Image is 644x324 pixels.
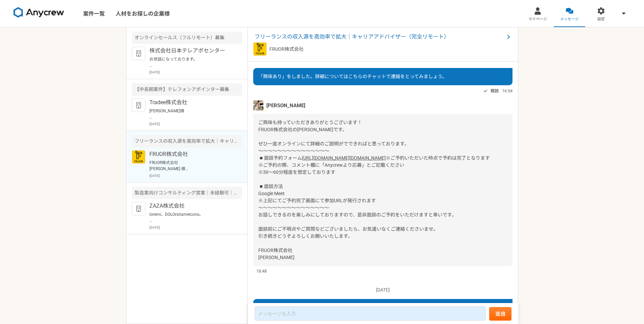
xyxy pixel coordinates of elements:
span: フリーランスの収入源を高効率で拡大｜キャリアアドバイザー（完全リモート） [255,33,504,41]
div: 製造業向けコンサルティング営業｜未経験可｜法人営業としてキャリアアップしたい方 [132,187,242,199]
img: default_org_logo-42cde973f59100197ec2c8e796e4974ac8490bb5b08a0eb061ff975e4574aa76.png [132,202,145,215]
span: 「興味あり」をしました。詳細についてはこちらのチャットで連絡をとってみましょう。 [258,74,447,79]
span: メッセージ [560,17,579,22]
a: [URL][DOMAIN_NAME][DOMAIN_NAME] [302,155,386,161]
img: 8DqYSo04kwAAAAASUVORK5CYII= [14,7,64,18]
span: ご興味も持っていただきありがとうございます！ FRUOR株式会社の[PERSON_NAME]です。 ぜひ一度オンラインにて詳細のご説明がでできればと思っております。 〜〜〜〜〜〜〜〜〜〜〜〜〜〜... [258,120,409,161]
div: フリーランスの収入源を高効率で拡大｜キャリアアドバイザー（完全リモート） [132,135,242,147]
p: loremi。DOLOrsitametcons。 adipiscinge、seddoeiusmodtemporincididun。 utlaboreetdolo、magnaaliquaenima... [149,211,233,224]
span: [PERSON_NAME] [266,102,305,109]
img: unnamed.jpg [253,100,263,111]
p: [DATE] [149,225,242,230]
p: FRUOR株式会社 [269,46,304,53]
img: default_org_logo-42cde973f59100197ec2c8e796e4974ac8490bb5b08a0eb061ff975e4574aa76.png [132,98,145,112]
p: [DATE] [149,173,242,178]
span: 16:54 [502,88,512,94]
span: マイページ [528,17,547,22]
div: 【中長期案件】テレフォンアポインター募集 [132,83,242,96]
p: 株式会社日本テレアポセンター [149,47,233,55]
span: 設定 [597,17,605,22]
img: FRUOR%E3%83%AD%E3%82%B3%E3%82%99.png [253,42,267,56]
div: オンラインセールス（フルリモート）募集 [132,31,242,44]
p: [DATE] [253,286,512,294]
p: [DATE] [149,121,242,126]
span: 既読 [491,87,499,95]
p: Tradee株式会社 [149,98,233,107]
p: ZAZA株式会社 [149,202,233,210]
span: 18:48 [256,268,267,274]
img: default_org_logo-42cde973f59100197ec2c8e796e4974ac8490bb5b08a0eb061ff975e4574aa76.png [132,47,145,60]
button: 送信 [489,307,511,321]
p: お世話になっております。 プロフィール拝見してとても魅力的なご経歴で、 ぜひ一度、弊社面談をお願いできないでしょうか？ [URL][DOMAIN_NAME][DOMAIN_NAME] 当社ですが... [149,56,233,68]
img: FRUOR%E3%83%AD%E3%82%B3%E3%82%99.png [132,150,145,164]
span: ※ご予約いただいた時点で予約は完了となります ※ご予約の際、コメント欄に「Anycrewより応募」とご記載ください ※30〜60分程度を想定しております ◾️面談方法 Google Meet ※... [258,155,490,260]
p: [PERSON_NAME]様 お世話になっております。 とんでもございません。 当日はどうぞよろしくお願いいたします。 Tradee株式会社 [PERSON_NAME] [149,108,233,120]
p: FRUOR株式会社 [149,150,233,158]
p: FRUOR株式会社 [PERSON_NAME] 様 お世話になっております。 オンライン面談について、ご共有いただきありがとうございます。 TimeRexにてご予約をさせていただきました。 当日... [149,160,233,172]
p: [DATE] [149,70,242,75]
